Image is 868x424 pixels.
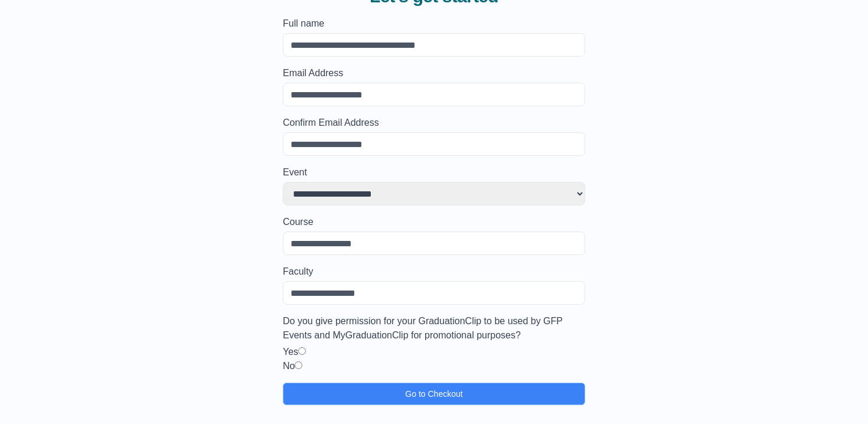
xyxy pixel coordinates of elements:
[283,347,298,357] label: Yes
[283,383,585,405] button: Go to Checkout
[283,165,585,180] label: Event
[283,66,585,80] label: Email Address
[283,215,585,229] label: Course
[283,314,585,343] label: Do you give permission for your GraduationClip to be used by GFP Events and MyGraduationClip for ...
[283,116,585,130] label: Confirm Email Address
[283,265,585,279] label: Faculty
[283,361,295,371] label: No
[283,17,585,31] label: Full name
